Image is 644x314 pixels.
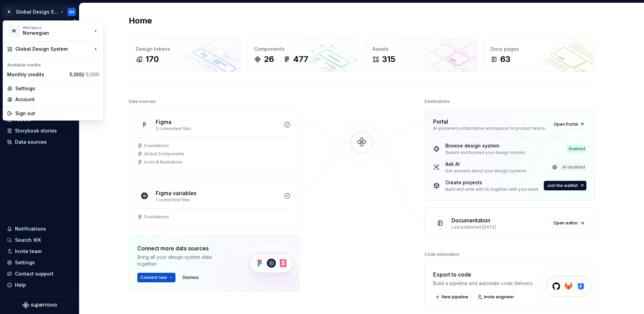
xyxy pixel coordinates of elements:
div: Settings [15,85,99,92]
div: Sign out [15,110,99,117]
span: 5,000 / [70,72,99,77]
div: Account [15,96,99,103]
div: N [8,25,20,37]
div: Monthly credits [7,71,67,78]
span: 5,000 [86,72,99,77]
div: Norwegian [23,30,81,36]
div: Workspace [23,26,92,30]
div: Available credits [4,58,102,69]
div: Global Design System [15,46,92,52]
